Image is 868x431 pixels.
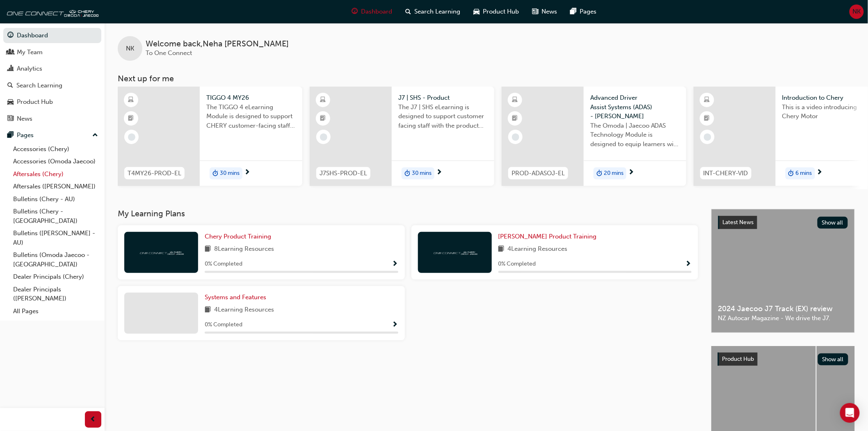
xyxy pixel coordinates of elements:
[590,121,680,149] span: The Omoda | Jaecoo ADAS Technology Module is designed to equip learners with essential knowledge ...
[4,3,98,20] img: oneconnect
[7,99,14,106] span: car-icon
[320,133,327,141] span: learningRecordVerb_NONE-icon
[570,7,576,17] span: pages-icon
[205,293,270,302] a: Systems and Features
[818,217,848,229] button: Show all
[10,168,101,181] a: Aftersales (Chery)
[3,45,101,60] a: My Team
[7,82,13,89] span: search-icon
[3,94,101,110] a: Product Hub
[206,103,296,131] span: The TIGGO 4 eLearning Module is designed to support CHERY customer-facing staff with the product ...
[105,74,868,83] h3: Next up for me
[853,7,861,16] span: NK
[92,130,98,141] span: up-icon
[10,271,101,283] a: Dealer Principals (Chery)
[3,78,101,93] a: Search Learning
[718,304,848,314] span: 2024 Jaecoo J7 Track (EX) review
[398,93,488,103] span: J7 | SHS - Product
[17,64,42,73] div: Analytics
[580,7,596,16] span: Pages
[212,168,218,179] span: duration-icon
[722,355,754,362] span: Product Hub
[7,65,14,73] span: chart-icon
[205,244,211,254] span: book-icon
[704,113,710,124] span: booktick-icon
[7,32,14,39] span: guage-icon
[128,113,134,124] span: booktick-icon
[498,233,597,240] span: [PERSON_NAME] Product Training
[128,133,135,141] span: learningRecordVerb_NONE-icon
[405,7,411,17] span: search-icon
[525,3,564,20] a: news-iconNews
[512,133,519,141] span: learningRecordVerb_NONE-icon
[320,113,326,124] span: booktick-icon
[704,95,710,105] span: learningResourceType_ELEARNING-icon
[10,305,101,318] a: All Pages
[512,169,565,178] span: PROD-ADASOJ-EL
[723,219,754,226] span: Latest News
[205,259,242,269] span: 0 % Completed
[564,3,603,20] a: pages-iconPages
[685,259,692,269] button: Show Progress
[320,95,326,105] span: learningResourceType_ELEARNING-icon
[146,39,289,49] span: Welcome back , Neha [PERSON_NAME]
[817,169,823,177] span: next-icon
[3,61,101,76] a: Analytics
[704,133,711,141] span: learningRecordVerb_NONE-icon
[126,44,134,53] span: NK
[205,232,274,241] a: Chery Product Training
[10,205,101,227] a: Bulletins (Chery - [GEOGRAPHIC_DATA])
[16,81,62,90] div: Search Learning
[788,168,794,179] span: duration-icon
[352,7,358,17] span: guage-icon
[205,305,211,315] span: book-icon
[310,87,494,186] a: J7SHS-PROD-ELJ7 | SHS - ProductThe J7 | SHS eLearning is designed to support customer facing staf...
[17,131,34,140] div: Pages
[17,48,43,57] div: My Team
[118,87,302,186] a: T4MY26-PROD-ELTIGGO 4 MY26The TIGGO 4 eLearning Module is designed to support CHERY customer-faci...
[840,403,860,423] div: Open Intercom Messenger
[17,97,53,107] div: Product Hub
[718,216,848,229] a: Latest NewsShow all
[404,168,410,179] span: duration-icon
[718,353,848,366] a: Product HubShow all
[118,209,698,218] h3: My Learning Plans
[718,314,848,323] span: NZ Autocar Magazine - We drive the J7.
[345,3,399,20] a: guage-iconDashboard
[498,259,536,269] span: 0 % Completed
[10,193,101,206] a: Bulletins (Chery - AU)
[205,233,271,240] span: Chery Product Training
[139,248,184,256] img: oneconnect
[146,49,192,57] span: To One Connect
[128,95,134,105] span: learningResourceType_ELEARNING-icon
[483,7,519,16] span: Product Hub
[512,113,518,124] span: booktick-icon
[796,169,812,178] span: 6 mins
[392,320,398,330] button: Show Progress
[220,169,240,178] span: 30 mins
[414,7,460,16] span: Search Learning
[436,169,442,177] span: next-icon
[498,232,600,241] a: [PERSON_NAME] Product Training
[818,353,849,365] button: Show all
[508,244,568,254] span: 4 Learning Resources
[3,26,101,128] button: DashboardMy TeamAnalyticsSearch LearningProduct HubNews
[3,28,101,43] a: Dashboard
[399,3,467,20] a: search-iconSearch Learning
[3,128,101,143] button: Pages
[10,180,101,193] a: Aftersales ([PERSON_NAME])
[3,111,101,126] a: News
[512,95,518,105] span: learningResourceType_ELEARNING-icon
[244,169,250,177] span: next-icon
[467,3,525,20] a: car-iconProduct Hub
[10,283,101,305] a: Dealer Principals ([PERSON_NAME])
[128,169,181,178] span: T4MY26-PROD-EL
[17,114,32,124] div: News
[704,169,748,178] span: INT-CHERY-VID
[7,115,14,123] span: news-icon
[10,249,101,271] a: Bulletins (Omoda Jaecoo - [GEOGRAPHIC_DATA])
[398,103,488,131] span: The J7 | SHS eLearning is designed to support customer facing staff with the product and sales in...
[7,132,14,139] span: pages-icon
